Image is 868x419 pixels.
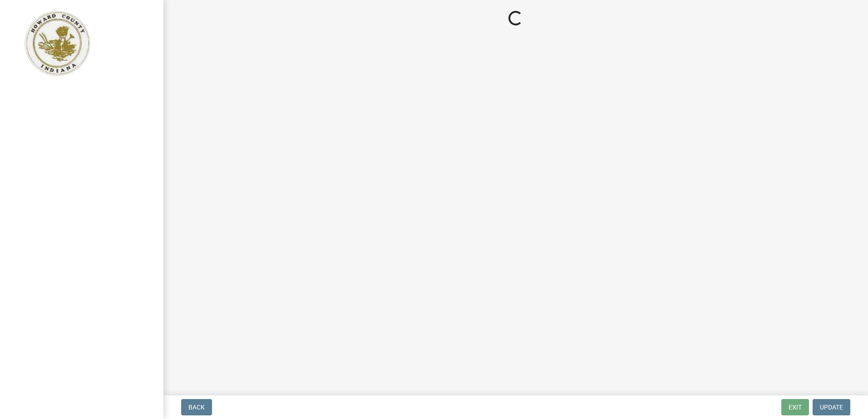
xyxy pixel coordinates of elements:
[18,10,96,78] img: Howard County, Indiana
[181,399,212,415] button: Back
[188,404,205,411] span: Back
[781,399,809,415] button: Exit
[820,404,843,411] span: Update
[813,399,850,415] button: Update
